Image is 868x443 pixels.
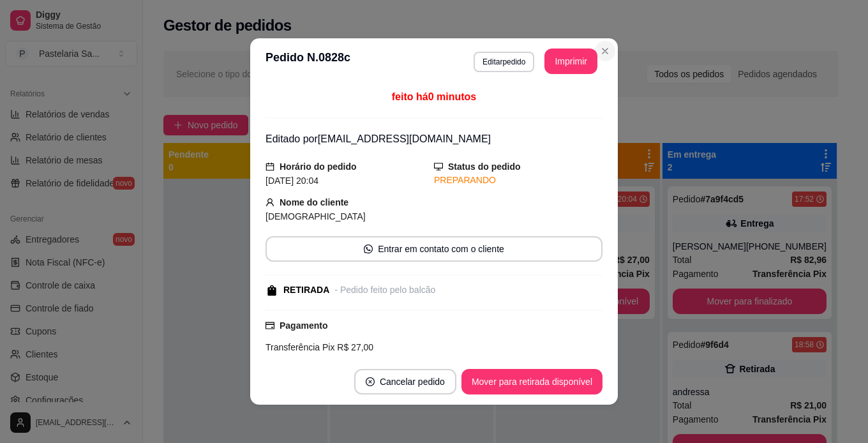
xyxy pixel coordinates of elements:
span: user [266,198,274,207]
span: calendar [266,162,274,171]
button: Editarpedido [474,52,534,72]
strong: Horário do pedido [280,161,357,172]
span: close-circle [366,377,375,386]
span: Editado por [EMAIL_ADDRESS][DOMAIN_NAME] [266,133,491,144]
span: [DATE] 20:04 [266,176,318,186]
strong: Status do pedido [448,161,521,172]
button: Mover para retirada disponível [461,369,602,394]
button: Imprimir [544,49,597,74]
div: PREPARANDO [434,174,602,187]
button: Close [595,41,615,61]
span: credit-card [266,321,274,330]
span: feito há 0 minutos [392,91,476,102]
div: RETIRADA [283,283,329,297]
h3: Pedido N. 0828c [266,49,350,74]
span: [DEMOGRAPHIC_DATA] [266,211,366,221]
span: whats-app [364,244,373,253]
span: Transferência Pix [266,342,334,352]
span: R$ 27,00 [334,342,373,352]
button: close-circleCancelar pedido [354,369,456,394]
strong: Nome do cliente [280,197,348,207]
strong: Pagamento [280,320,327,331]
div: - Pedido feito pelo balcão [334,283,435,297]
button: whats-appEntrar em contato com o cliente [266,236,602,262]
span: desktop [434,162,443,171]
